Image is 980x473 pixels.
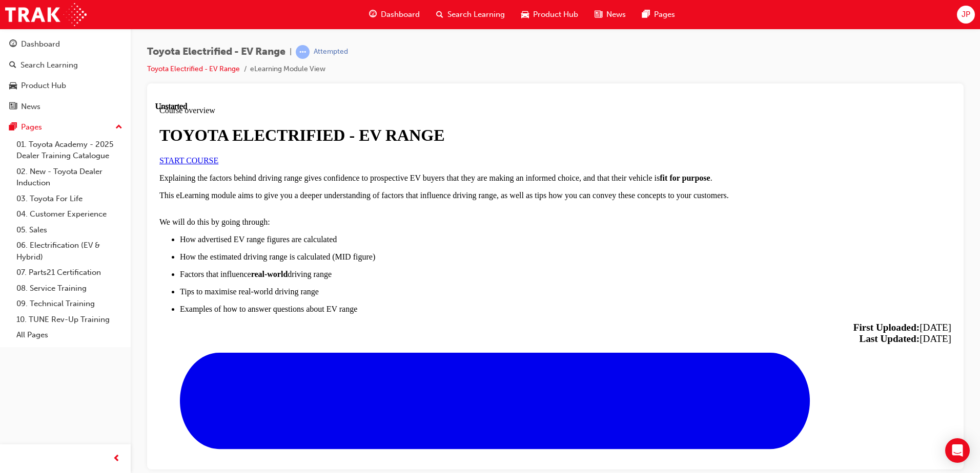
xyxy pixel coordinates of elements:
span: guage-icon [369,8,377,21]
p: Explaining the factors behind driving range gives confidence to prospective EV buyers that they a... [4,72,796,81]
div: Pages [21,121,42,133]
span: pages-icon [9,123,17,132]
span: Search Learning [447,9,505,20]
span: pages-icon [642,8,650,21]
a: All Pages [12,327,127,343]
button: Pages [4,118,127,137]
div: Dashboard [21,38,60,50]
p: Examples of how to answer questions about EV range [25,203,796,212]
span: search-icon [436,8,443,21]
strong: Last Updated: [704,231,764,242]
img: Trak [5,3,87,26]
span: | [290,46,292,58]
button: JP [957,6,975,24]
strong: fit for purpose [504,72,555,80]
span: Course overview [4,4,60,13]
p: How the estimated driving range is calculated (MID figure) [25,150,796,160]
li: eLearning Module View [250,63,325,75]
span: news-icon [595,8,602,21]
a: Toyota Electrified - EV Range [147,64,240,73]
div: Product Hub [21,80,66,92]
p: Factors that influence driving range [25,168,796,177]
a: news-iconNews [586,4,634,25]
a: 06. Electrification (EV & Hybrid) [12,238,127,265]
a: pages-iconPages [634,4,683,25]
h1: TOYOTA ELECTRIFIED - EV RANGE [4,24,796,43]
span: [DATE] [698,220,796,231]
span: news-icon [9,102,17,112]
a: START COURSE [4,54,63,63]
a: Product Hub [4,76,127,95]
a: 08. Service Training [12,281,127,296]
span: Product Hub [533,9,578,20]
strong: First Uploaded: [698,220,765,231]
a: guage-iconDashboard [361,4,428,25]
a: Dashboard [4,35,127,54]
a: 10. TUNE Rev-Up Training [12,312,127,328]
span: prev-icon [113,453,120,465]
p: We will do this by going through: [4,106,796,125]
p: How advertised EV range figures are calculated [25,133,796,142]
strong: real-world [96,168,133,177]
div: News [21,101,40,113]
a: 02. New - Toyota Dealer Induction [12,164,127,191]
a: Search Learning [4,56,127,75]
p: Tips to maximise real-world driving range [25,185,796,195]
span: learningRecordVerb_ATTEMPT-icon [296,45,310,59]
span: [DATE] [704,231,796,242]
span: Pages [654,9,675,20]
span: News [606,9,626,20]
span: Dashboard [381,9,420,20]
a: search-iconSearch Learning [428,4,513,25]
span: up-icon [115,121,122,134]
span: Toyota Electrified - EV Range [147,46,285,58]
a: car-iconProduct Hub [513,4,586,25]
div: Attempted [314,47,348,57]
a: 04. Customer Experience [12,206,127,222]
a: 07. Parts21 Certification [12,265,127,281]
span: guage-icon [9,40,17,49]
div: Open Intercom Messenger [945,438,970,463]
span: car-icon [521,8,529,21]
a: 03. Toyota For Life [12,191,127,207]
div: Search Learning [21,59,78,71]
a: News [4,97,127,116]
span: car-icon [9,81,17,91]
a: 01. Toyota Academy - 2025 Dealer Training Catalogue [12,137,127,164]
span: JP [962,9,970,20]
a: 09. Technical Training [12,296,127,312]
p: This eLearning module aims to give you a deeper understanding of factors that influence driving r... [4,89,796,98]
button: DashboardSearch LearningProduct HubNews [4,33,127,118]
span: search-icon [9,61,16,70]
a: 05. Sales [12,222,127,238]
